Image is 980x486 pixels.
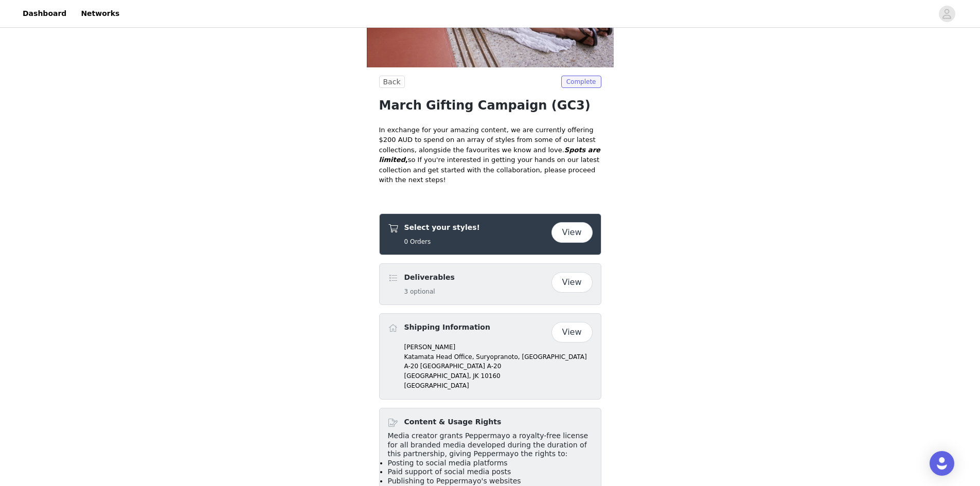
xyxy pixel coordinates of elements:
span: Posting to social media platforms [388,459,508,467]
a: Networks [75,2,126,25]
div: Deliverables [379,263,601,305]
div: Select your styles! [379,213,601,255]
span: 10160 [481,372,501,380]
button: View [551,222,593,243]
p: Katamata Head Office, Suryopranoto, [GEOGRAPHIC_DATA] A-20 [GEOGRAPHIC_DATA] A-20 [404,352,593,371]
p: [PERSON_NAME] [404,343,593,352]
h4: Shipping Information [404,322,490,333]
h4: Select your styles! [404,222,480,233]
div: Shipping Information [379,313,601,400]
a: Dashboard [16,2,73,25]
div: avatar [942,6,952,22]
em: Spots are limited [379,146,600,164]
div: Open Intercom Messenger [930,451,954,476]
strong: , [379,146,600,164]
button: Back [379,76,405,88]
span: Media creator grants Peppermayo a royalty-free license for all branded media developed during the... [388,431,589,458]
p: [GEOGRAPHIC_DATA] [404,381,593,390]
div: In exchange for your amazing content, we are currently offering $200 AUD to spend on an array of ... [379,125,601,185]
h4: Deliverables [404,272,455,283]
span: Complete [561,76,601,88]
span: Paid support of social media posts [388,467,511,476]
h5: 0 Orders [404,237,480,246]
span: [GEOGRAPHIC_DATA], [404,372,471,380]
span: JK [473,372,478,380]
button: View [551,322,593,343]
button: View [551,272,593,293]
h5: 3 optional [404,287,455,296]
h4: Content & Usage Rights [404,417,502,427]
span: Publishing to Peppermayo's websites [388,477,521,485]
h1: March Gifting Campaign (GC3) [379,96,601,115]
